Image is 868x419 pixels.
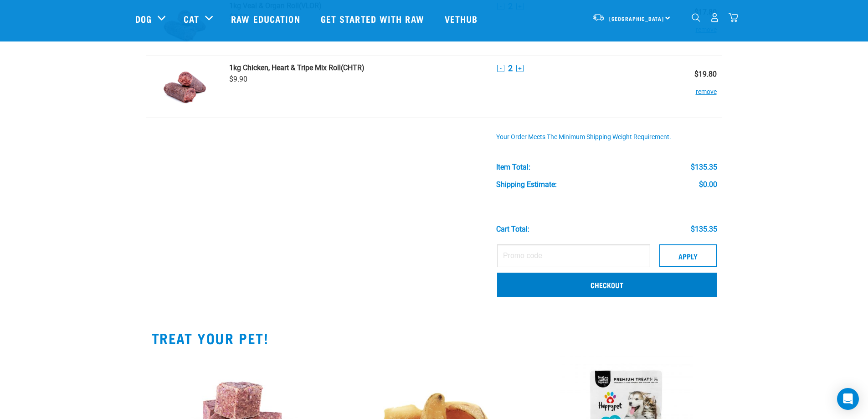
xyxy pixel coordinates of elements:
[692,13,700,22] img: home-icon-1@2x.png
[496,225,529,233] div: Cart total:
[837,388,859,410] div: Open Intercom Messenger
[592,13,605,21] img: van-moving.png
[184,12,199,26] a: Cat
[497,273,717,296] a: Checkout
[516,65,524,72] button: +
[729,13,738,22] img: home-icon@2x.png
[229,63,341,72] strong: 1kg Chicken, Heart & Tripe Mix Roll
[229,75,247,83] span: $9.90
[664,56,722,118] td: $19.80
[508,63,513,73] span: 2
[497,65,504,72] button: -
[691,163,717,171] div: $135.35
[229,63,486,72] a: 1kg Chicken, Heart & Tripe Mix Roll(CHTR)
[609,17,664,20] span: [GEOGRAPHIC_DATA]
[161,63,208,110] img: Chicken, Heart & Tripe Mix Roll
[497,244,650,267] input: Promo code
[710,13,719,22] img: user.png
[312,0,436,37] a: Get started with Raw
[152,330,717,346] h2: TREAT YOUR PET!
[691,225,717,233] div: $135.35
[135,12,152,26] a: Dog
[496,181,557,189] div: Shipping Estimate:
[659,244,717,267] button: Apply
[496,134,717,141] div: Your order meets the minimum shipping weight requirement.
[696,78,717,96] button: remove
[699,181,717,189] div: $0.00
[496,163,530,171] div: Item Total:
[436,0,489,37] a: Vethub
[222,0,311,37] a: Raw Education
